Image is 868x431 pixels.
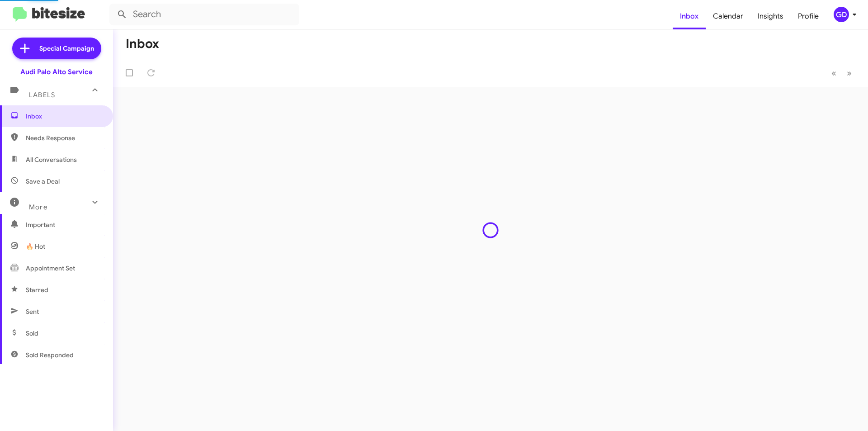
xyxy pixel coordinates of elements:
[847,67,852,79] span: »
[29,203,47,211] span: More
[26,220,103,229] span: Important
[841,64,857,82] button: Next
[12,38,101,59] a: Special Campaign
[826,64,857,82] nav: Page navigation example
[109,4,299,25] input: Search
[26,242,45,251] span: 🔥 Hot
[26,155,77,164] span: All Conversations
[26,285,48,294] span: Starred
[826,7,858,22] button: GD
[26,307,39,316] span: Sent
[834,7,849,22] div: GD
[826,64,842,82] button: Previous
[29,91,55,99] span: Labels
[673,3,706,29] a: Inbox
[791,3,826,29] a: Profile
[39,44,94,53] span: Special Campaign
[26,133,103,142] span: Needs Response
[26,329,38,338] span: Sold
[26,177,60,186] span: Save a Deal
[706,3,750,29] a: Calendar
[26,112,103,121] span: Inbox
[750,3,791,29] a: Insights
[831,67,836,79] span: «
[126,37,159,51] h1: Inbox
[26,264,75,273] span: Appointment Set
[20,67,93,76] div: Audi Palo Alto Service
[26,350,74,360] span: Sold Responded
